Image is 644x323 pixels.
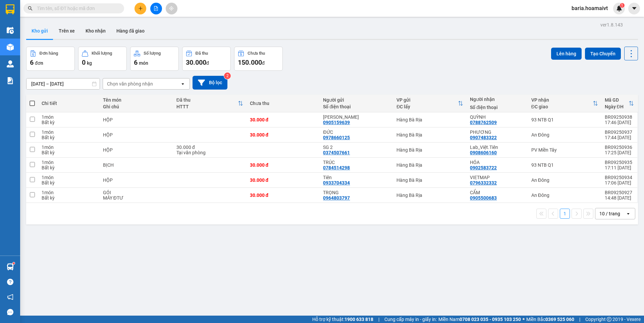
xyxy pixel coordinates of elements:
svg: open [626,211,631,216]
div: Số lượng [144,51,161,56]
div: 30.000 đ [250,132,317,138]
span: aim [169,6,174,11]
div: 10 / trang [599,210,620,217]
button: Đã thu30.000đ [182,47,231,71]
div: Hàng Bà Rịa [396,162,463,168]
div: 0978660125 [323,135,350,140]
div: Chọn văn phòng nhận [107,80,153,87]
div: Khối lượng [92,51,112,56]
button: plus [135,3,146,14]
div: Đã thu [176,97,238,103]
div: 17:11 [DATE] [605,165,634,170]
div: 17:06 [DATE] [605,180,634,185]
div: Ty [323,114,390,120]
img: solution-icon [7,77,14,84]
div: PV Miền Tây [531,147,598,153]
div: 17:25 [DATE] [605,150,634,155]
div: Bất kỳ [42,180,96,185]
span: | [378,316,379,323]
div: Tiên [323,175,390,180]
button: Hàng đã giao [111,23,150,39]
th: Toggle SortBy [601,95,638,112]
button: Trên xe [53,23,80,39]
strong: 0708 023 035 - 0935 103 250 [460,317,521,322]
button: Kho nhận [80,23,111,39]
div: 0788762509 [470,120,497,125]
strong: 1900 633 818 [344,317,373,322]
div: 0907483322 [470,135,497,140]
sup: 1 [620,3,625,8]
button: aim [166,3,177,14]
img: warehouse-icon [7,44,14,51]
div: Ghi chú [103,104,170,109]
span: đơn [35,60,43,66]
span: notification [7,294,13,300]
div: QUỲNH [470,114,524,120]
span: 6 [134,58,138,66]
button: Lên hàng [551,48,582,60]
div: Hàng Bà Rịa [396,193,463,198]
div: 1 món [42,145,96,150]
img: logo-vxr [6,4,14,14]
span: file-add [154,6,158,11]
div: Số điện thoại [470,105,524,110]
button: Khối lượng0kg [78,47,127,71]
span: kg [87,60,92,66]
button: Chưa thu150.000đ [234,47,283,71]
div: 0908606160 [470,150,497,155]
div: PHƯƠNG [470,129,524,135]
button: Số lượng6món [130,47,179,71]
div: Hàng Bà Rịa [396,132,463,138]
div: SG 2 [323,145,390,150]
img: warehouse-icon [7,27,14,34]
div: 1 món [42,160,96,165]
div: An Đông [531,193,598,198]
span: ⚪️ [523,318,525,321]
div: Bất kỳ [42,120,96,125]
div: 0905159639 [323,120,350,125]
div: HỘP [103,147,170,153]
div: 17:44 [DATE] [605,135,634,140]
span: 0 [82,58,86,66]
div: 1 món [42,114,96,120]
div: ĐỨC [323,129,390,135]
span: Miền Nam [438,316,521,323]
div: Hàng Bà Rịa [396,177,463,183]
div: BR09250938 [605,114,634,120]
svg: open [180,81,185,87]
div: Chưa thu [250,101,317,106]
div: HỘP [103,117,170,122]
div: Ngày ĐH [605,104,629,109]
div: An Đông [531,177,598,183]
div: Hàng Bà Rịa [396,147,463,153]
input: Select a date range. [26,78,100,89]
div: 30.000 đ [250,117,317,122]
th: Toggle SortBy [393,95,467,112]
button: 1 [560,209,570,219]
div: VP gửi [396,97,458,103]
span: đ [206,60,209,66]
div: HTTT [176,104,238,109]
span: plus [138,6,143,11]
div: 17:46 [DATE] [605,120,634,125]
div: Tại văn phòng [176,150,243,155]
span: Miền Bắc [526,316,574,323]
span: 1 [621,3,623,8]
div: An Đông [531,132,598,138]
div: 0374507661 [323,150,350,155]
span: 6 [30,58,34,66]
div: Chưa thu [248,51,265,56]
span: 150.000 [238,58,262,66]
div: 30.000 đ [176,145,243,150]
div: Mã GD [605,97,629,103]
span: đ [262,60,265,66]
button: Đơn hàng6đơn [26,47,75,71]
span: | [579,316,580,323]
div: Lab_Việt.Tiên [470,145,524,150]
div: 93 NTB Q1 [531,117,598,122]
div: BR09250935 [605,160,634,165]
div: Người nhận [470,97,524,102]
span: món [139,60,148,66]
div: 0796332332 [470,180,497,185]
button: file-add [150,3,162,14]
